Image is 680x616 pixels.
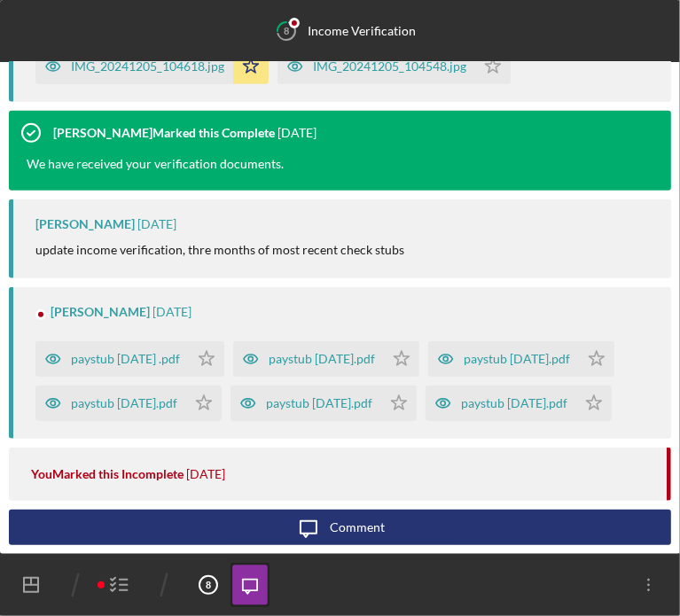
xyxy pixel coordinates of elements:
[71,352,180,366] div: paystub [DATE] .pdf
[35,386,222,421] button: paystub [DATE].pdf
[233,341,419,377] button: paystub [DATE].pdf
[266,396,372,410] div: paystub [DATE].pdf
[71,396,177,410] div: paystub [DATE].pdf
[53,126,275,140] div: [PERSON_NAME] Marked this Complete
[464,352,570,366] div: paystub [DATE].pdf
[269,352,375,366] div: paystub [DATE].pdf
[137,217,176,231] time: 2025-08-05 14:43
[51,305,150,319] div: [PERSON_NAME]
[71,59,224,74] div: IMG_20241205_104618.jpg
[31,467,184,481] div: You Marked this Incomplete
[277,126,317,140] time: 2024-12-12 12:45
[309,24,417,38] div: Income Verification
[277,49,511,84] button: IMG_20241205_104548.jpg
[9,155,301,191] div: We have received your verification documents.
[9,510,671,545] button: Comment
[461,396,567,410] div: paystub [DATE].pdf
[35,240,404,260] p: update income verification, thre months of most recent check stubs
[426,386,612,421] button: paystub [DATE].pdf
[331,510,386,545] div: Comment
[186,467,225,481] time: 2025-08-12 23:00
[35,49,269,84] button: IMG_20241205_104618.jpg
[152,305,191,319] time: 2025-08-05 18:42
[313,59,466,74] div: IMG_20241205_104548.jpg
[35,341,224,377] button: paystub [DATE] .pdf
[35,217,135,231] div: [PERSON_NAME]
[428,341,614,377] button: paystub [DATE].pdf
[231,386,417,421] button: paystub [DATE].pdf
[284,25,289,36] tspan: 8
[206,580,211,590] tspan: 8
